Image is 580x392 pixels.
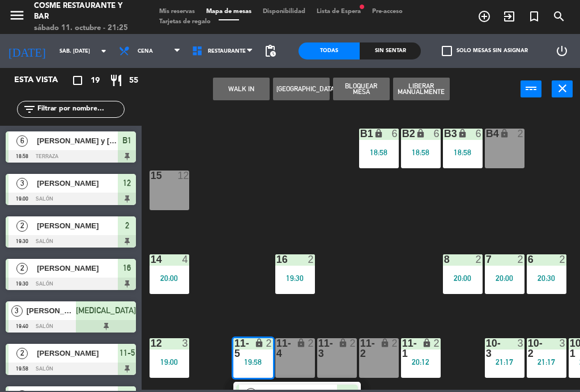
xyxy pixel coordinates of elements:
span: 2 [125,219,129,232]
span: 2 [16,220,28,232]
div: 20:00 [485,274,524,282]
span: [PERSON_NAME] y [PERSON_NAME] [37,135,118,147]
span: 6 [16,135,28,147]
div: 11-4 [276,338,277,359]
span: [PERSON_NAME] [37,347,118,359]
div: 2 [308,338,314,348]
div: 2 [349,338,356,348]
span: 2 [16,348,28,359]
div: 11-3 [318,338,319,359]
button: [GEOGRAPHIC_DATA] [273,78,330,100]
div: 18:58 [401,148,441,156]
div: 6 [391,129,398,139]
div: Todas [298,42,360,59]
div: sábado 11. octubre - 21:25 [34,23,137,34]
i: arrow_drop_down [97,44,110,58]
i: lock [338,338,348,348]
div: B4 [486,129,487,139]
span: 11-5 [120,346,135,360]
div: 2 [266,338,272,348]
span: 16 [123,261,131,275]
i: exit_to_app [502,10,516,23]
span: Mis reservas [153,8,201,15]
div: 20:00 [443,274,483,282]
div: 20:12 [401,358,441,366]
div: 19:30 [275,274,315,282]
div: 8 [444,254,445,265]
span: Tarjetas de regalo [153,19,216,25]
span: WALK IN [497,7,522,26]
i: menu [8,7,25,24]
button: menu [8,7,25,28]
div: 10-3 [486,338,487,359]
i: turned_in_not [527,10,541,23]
div: 6 [528,254,528,265]
input: Filtrar por nombre... [36,103,124,116]
div: 14 [151,254,151,265]
i: power_input [524,82,538,95]
div: 11-5 [234,338,235,359]
div: 2 [517,254,524,265]
span: Pre-acceso [366,8,408,15]
span: RESERVAR MESA [472,7,497,26]
span: B1 [122,134,131,147]
div: 7 [486,254,487,265]
span: [PERSON_NAME] [27,305,76,317]
span: 12 [123,176,131,190]
button: Liberar Manualmente [393,78,450,100]
label: Solo mesas sin asignar [442,46,528,56]
span: [PERSON_NAME] [37,220,118,232]
div: 6 [475,129,482,139]
span: Mapa de mesas [201,8,257,15]
div: 12 [177,171,189,181]
div: 21:17 [527,358,566,366]
i: filter_list [23,103,36,116]
i: restaurant [109,74,123,87]
div: Cosme Restaurante y Bar [34,1,137,23]
span: pending_actions [263,44,277,58]
span: 3 [11,305,23,317]
span: Cena [138,48,153,54]
div: B3 [444,129,445,139]
div: 2 [391,338,398,348]
div: Esta vista [6,74,82,87]
i: power_settings_new [555,44,569,58]
div: 16 [276,254,277,265]
div: B1 [360,129,361,139]
div: Sin sentar [360,42,421,59]
div: 3 [517,338,524,348]
div: B2 [402,129,403,139]
div: 6 [433,129,440,139]
div: 20:30 [527,274,566,282]
span: Disponibilidad [257,8,311,15]
div: 2 [559,254,566,265]
div: 18:58 [359,148,399,156]
span: Reserva especial [522,7,547,26]
i: lock [374,129,383,138]
div: 2 [433,338,440,348]
span: 19 [91,74,100,87]
i: close [556,82,569,95]
div: 2 [308,254,314,265]
div: 19:58 [233,358,273,366]
span: 3 [16,178,28,189]
div: 2 [517,129,524,139]
i: lock [422,338,432,348]
i: lock [458,129,467,138]
span: BUSCAR [547,7,572,26]
i: crop_square [71,74,84,87]
button: WALK IN [213,78,270,100]
span: 2 [16,263,28,274]
button: power_input [521,80,541,97]
div: 18:58 [443,148,483,156]
div: 3 [182,338,189,348]
button: Bloquear Mesa [333,78,390,100]
div: 15 [151,171,151,181]
i: lock [254,338,264,348]
div: 3 [559,338,566,348]
i: search [552,10,566,23]
span: Lista de Espera [311,8,366,15]
span: fiber_manual_record [359,3,365,10]
span: [PERSON_NAME] [37,177,118,189]
span: check_box_outline_blank [442,46,452,56]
